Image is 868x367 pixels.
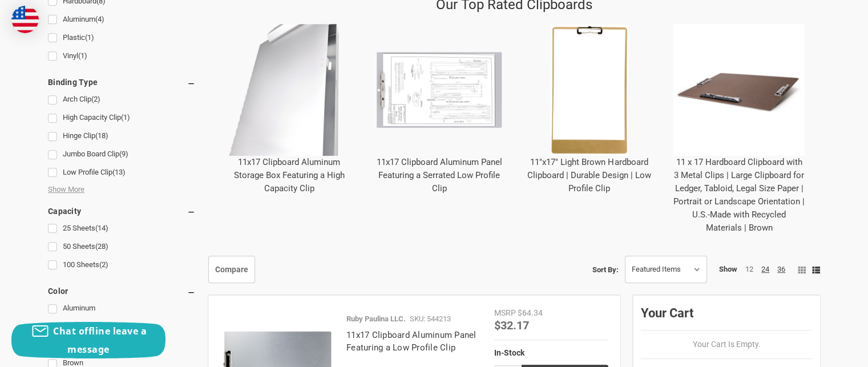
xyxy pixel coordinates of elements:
span: Show More [48,184,84,195]
a: Vinyl [48,49,196,64]
div: MSRP [494,307,516,319]
h5: Binding Type [48,75,196,89]
a: 50 Sheets [48,239,196,255]
span: (18) [95,131,108,140]
span: (9) [119,150,128,158]
h5: Color [48,284,196,298]
span: $32.17 [494,317,529,332]
span: Chat offline leave a message [53,325,147,356]
a: 11"x17" Light Brown Hardboard Clipboard | Durable Design | Low Profile Clip [527,157,651,193]
div: In-Stock [494,346,608,358]
a: 25 Sheets [48,221,196,236]
img: 11x17 Clipboard Aluminum Panel Featuring a Serrated Low Profile Clip [373,24,505,156]
span: (1) [121,113,130,122]
span: Show [719,264,737,274]
iframe: Google Customer Reviews [774,336,868,367]
span: (2) [99,260,108,269]
a: 11x17 Clipboard Aluminum Panel Featuring a Low Profile Clip [346,330,477,353]
a: Compare [208,256,255,283]
a: Plastic [48,30,196,46]
div: 11x17 Clipboard Aluminum Storage Box Featuring a High Capacity Clip [214,15,364,204]
span: (2) [91,95,100,103]
button: Chat offline leave a message [11,322,165,358]
span: (14) [95,224,108,232]
a: 11x17 Clipboard Aluminum Panel Featuring a Serrated Low Profile Clip [377,157,502,193]
img: 11 x 17 Hardboard Clipboard with 3 Metal Clips | Large Clipboard for Ledger, Tabloid, Legal Size ... [673,24,805,156]
a: Hinge Clip [48,128,196,144]
a: 24 [761,265,769,273]
p: SKU: 544213 [410,313,451,325]
a: Low Profile Clip [48,165,196,180]
label: Sort By: [592,261,619,278]
a: Arch Clip [48,92,196,107]
span: $64.34 [518,308,543,317]
p: Your Cart Is Empty. [641,338,812,350]
img: duty and tax information for United States [11,6,39,33]
div: Your Cart [641,303,812,330]
span: (4) [95,15,104,23]
a: High Capacity Clip [48,110,196,126]
img: 11x17 Clipboard Aluminum Storage Box Featuring a High Capacity Clip [223,24,355,156]
div: 11"x17" Light Brown Hardboard Clipboard | Durable Design | Low Profile Clip [514,15,664,204]
a: Black [48,319,196,334]
span: (1) [78,51,87,60]
a: 11x17 Clipboard Aluminum Storage Box Featuring a High Capacity Clip [234,157,345,193]
p: Ruby Paulina LLC. [346,313,406,325]
a: Aluminum [48,12,196,27]
span: (28) [95,242,108,251]
span: (13) [112,168,126,176]
img: 11"x17" Light Brown Hardboard Clipboard | Durable Design | Low Profile Clip [523,24,655,156]
a: 36 [777,265,785,273]
a: Jumbo Board Clip [48,147,196,162]
a: 11 x 17 Hardboard Clipboard with 3 Metal Clips | Large Clipboard for Ledger, Tabloid, Legal Size ... [673,157,805,233]
div: 11x17 Clipboard Aluminum Panel Featuring a Serrated Low Profile Clip [364,15,514,204]
a: Aluminum [48,301,196,316]
div: 11 x 17 Hardboard Clipboard with 3 Metal Clips | Large Clipboard for Ledger, Tabloid, Legal Size ... [664,15,814,244]
a: 12 [745,265,753,273]
a: 100 Sheets [48,257,196,273]
span: (1) [85,33,94,42]
h5: Capacity [48,204,196,218]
